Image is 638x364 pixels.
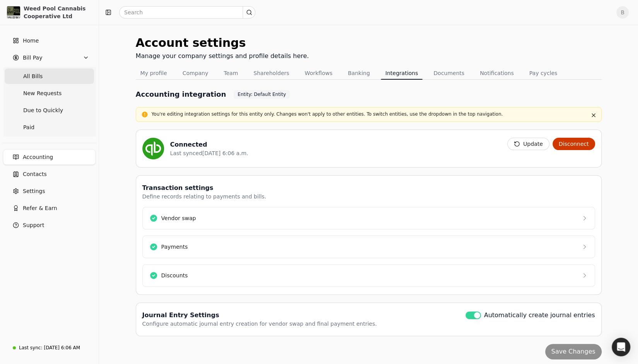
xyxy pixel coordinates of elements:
nav: Tabs [136,67,602,80]
a: New Requests [5,85,94,101]
div: Weed Pool Cannabis Cooperative Ltd [24,5,92,20]
span: Bill Pay [23,54,42,62]
a: All Bills [5,68,94,84]
button: Documents [429,67,469,79]
button: Integrations [381,67,422,79]
button: Discounts [142,264,595,287]
button: Shareholders [249,67,294,79]
button: Workflows [300,67,337,79]
span: Due to Quickly [23,106,63,114]
button: Vendor swap [142,207,595,229]
button: Support [3,217,96,233]
input: Search [119,6,255,19]
a: Accounting [3,149,96,165]
div: Discounts [161,272,188,280]
a: Last sync:[DATE] 6:06 AM [3,341,96,355]
a: Paid [5,120,94,135]
button: Team [219,67,243,79]
div: Connected [170,140,248,149]
h1: Accounting integration [136,89,226,99]
a: Home [3,33,96,48]
a: Contacts [3,166,96,182]
span: Settings [23,187,45,195]
span: Contacts [23,170,47,178]
div: Transaction settings [142,183,266,193]
button: Banking [343,67,375,79]
div: Payments [161,243,188,251]
div: Account settings [136,34,309,51]
button: Company [178,67,213,79]
div: Vendor swap [161,214,196,222]
div: Manage your company settings and profile details here. [136,51,309,61]
img: 64e970d0-04cb-4be5-87af-bbaf9055ec30.png [7,5,21,19]
div: Journal Entry Settings [142,311,377,320]
div: Define records relating to payments and bills. [142,193,266,201]
span: Accounting [23,153,53,161]
div: [DATE] 6:06 AM [44,344,80,351]
span: Entity: Default Entity [238,91,286,98]
p: You're editing integration settings for this entity only. Changes won't apply to other entities. ... [152,111,586,118]
span: Support [23,221,44,229]
label: Automatically create journal entries [484,311,595,320]
span: All Bills [23,72,43,80]
button: Automatically create journal entries [465,311,481,319]
div: Last sync: [19,344,42,351]
span: Paid [23,123,34,132]
button: Payments [142,236,595,258]
div: Open Intercom Messenger [612,338,630,356]
button: Disconnect [552,138,595,150]
a: Due to Quickly [5,103,94,118]
a: Settings [3,183,96,199]
button: Pay cycles [525,67,562,79]
span: Refer & Earn [23,204,57,212]
div: Configure automatic journal entry creation for vendor swap and final payment entries. [142,320,377,328]
div: Last synced [DATE] 6:06 a.m. [170,149,248,157]
button: Notifications [475,67,518,79]
button: My profile [136,67,172,79]
button: B [616,6,629,19]
span: Home [23,37,39,45]
span: New Requests [23,89,62,97]
button: Refer & Earn [3,200,96,216]
button: Update [507,138,549,150]
button: Bill Pay [3,50,96,65]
